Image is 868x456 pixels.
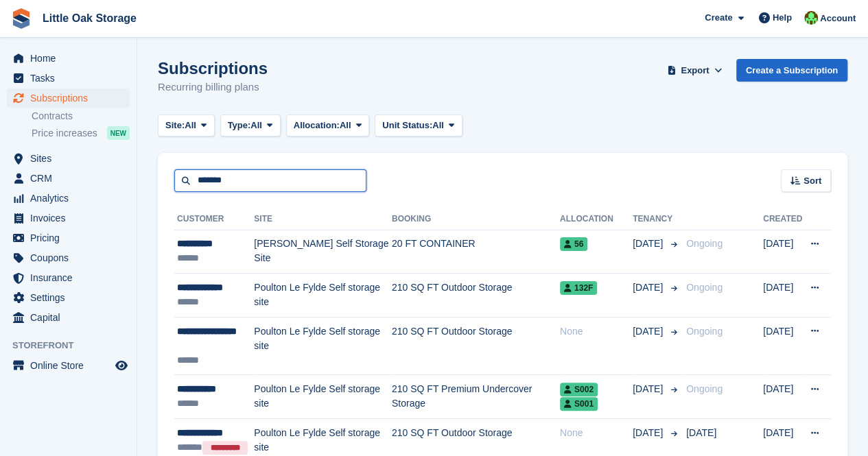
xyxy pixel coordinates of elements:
[7,308,130,327] a: menu
[392,375,560,419] td: 210 SQ FT Premium Undercover Storage
[37,7,142,29] a: Little Oak Storage
[686,383,723,394] span: Ongoing
[560,397,598,411] span: S001
[820,12,856,25] span: Account
[681,64,709,77] span: Export
[736,59,847,82] a: Create a Subscription
[7,169,130,188] a: menu
[220,115,281,137] button: Type: All
[633,237,666,251] span: [DATE]
[30,169,113,188] span: CRM
[804,11,818,25] img: Michael Aujla
[30,149,113,168] span: Sites
[7,208,130,228] a: menu
[254,317,392,375] td: Poulton Le Fylde Self storage site
[7,189,130,208] a: menu
[158,115,215,137] button: Site: All
[30,189,113,208] span: Analytics
[7,69,130,88] a: menu
[158,80,268,95] p: Recurring billing plans
[30,88,113,108] span: Subscriptions
[763,375,802,419] td: [DATE]
[633,426,666,440] span: [DATE]
[686,427,716,438] span: [DATE]
[113,357,130,374] a: Preview store
[382,119,432,132] span: Unit Status:
[560,324,633,339] div: None
[7,228,130,248] a: menu
[107,126,130,140] div: NEW
[7,88,130,108] a: menu
[773,11,792,25] span: Help
[375,115,462,137] button: Unit Status: All
[254,230,392,274] td: [PERSON_NAME] Self Storage Site
[633,382,666,396] span: [DATE]
[32,127,97,140] span: Price increases
[560,383,598,396] span: S002
[185,119,196,132] span: All
[340,119,351,132] span: All
[30,308,113,327] span: Capital
[633,324,666,339] span: [DATE]
[228,119,251,132] span: Type:
[30,49,113,68] span: Home
[7,288,130,307] a: menu
[686,282,723,293] span: Ongoing
[665,59,725,82] button: Export
[286,115,370,137] button: Allocation: All
[174,208,254,230] th: Customer
[560,281,597,295] span: 132F
[686,326,723,337] span: Ongoing
[763,208,802,230] th: Created
[705,11,732,25] span: Create
[250,119,262,132] span: All
[254,208,392,230] th: Site
[158,59,268,77] h1: Subscriptions
[11,8,32,29] img: stora-icon-8386f47178a22dfd0bd8f6a31ec36ba5ce8667c1dd55bd0f319d3a0aa187defe.svg
[30,248,113,267] span: Coupons
[7,49,130,68] a: menu
[804,174,821,188] span: Sort
[763,274,802,317] td: [DATE]
[763,230,802,274] td: [DATE]
[392,317,560,375] td: 210 SQ FT Outdoor Storage
[7,356,130,375] a: menu
[560,426,633,440] div: None
[392,208,560,230] th: Booking
[7,268,130,287] a: menu
[392,274,560,317] td: 210 SQ FT Outdoor Storage
[294,119,340,132] span: Allocation:
[633,280,666,295] span: [DATE]
[30,69,113,88] span: Tasks
[32,110,130,123] a: Contracts
[12,339,137,352] span: Storefront
[763,317,802,375] td: [DATE]
[392,230,560,274] td: 20 FT CONTAINER
[686,238,723,249] span: Ongoing
[633,208,681,230] th: Tenancy
[7,149,130,168] a: menu
[560,237,587,251] span: 56
[165,119,185,132] span: Site:
[560,208,633,230] th: Allocation
[32,125,130,141] a: Price increases NEW
[30,268,113,287] span: Insurance
[254,375,392,419] td: Poulton Le Fylde Self storage site
[30,356,113,375] span: Online Store
[7,248,130,267] a: menu
[30,288,113,307] span: Settings
[30,208,113,228] span: Invoices
[254,274,392,317] td: Poulton Le Fylde Self storage site
[30,228,113,248] span: Pricing
[432,119,444,132] span: All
